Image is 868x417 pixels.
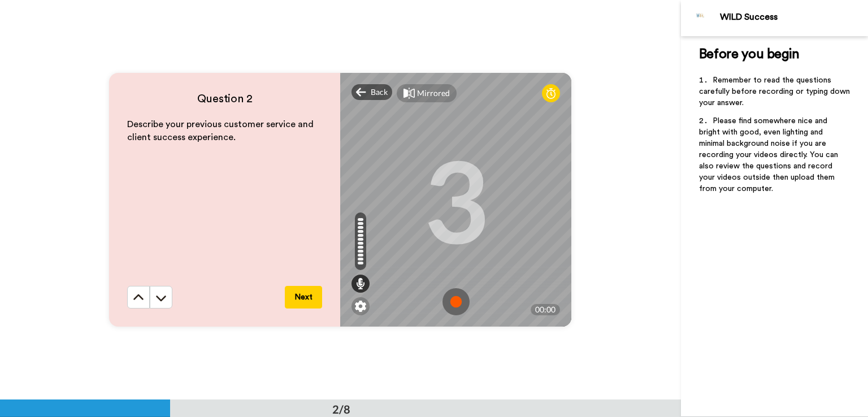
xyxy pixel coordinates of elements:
span: Describe your previous customer service and client success experience. [127,120,316,142]
span: Back [371,86,388,98]
div: 00:00 [531,304,560,315]
div: 3 [423,158,489,242]
span: Remember to read the questions carefully before recording or typing down your answer. [699,76,852,107]
span: Before you begin [699,47,799,61]
img: ic_gear.svg [355,301,366,312]
div: Mirrored [417,88,450,99]
button: Next [285,286,322,309]
div: Back [351,84,392,100]
div: 2/8 [314,401,368,417]
div: WILD Success [720,12,867,23]
span: Please find somewhere nice and bright with good, even lighting and minimal background noise if yo... [699,117,840,193]
img: Profile Image [687,5,714,32]
img: ic_record_start.svg [442,288,470,315]
h4: Question 2 [127,91,322,107]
